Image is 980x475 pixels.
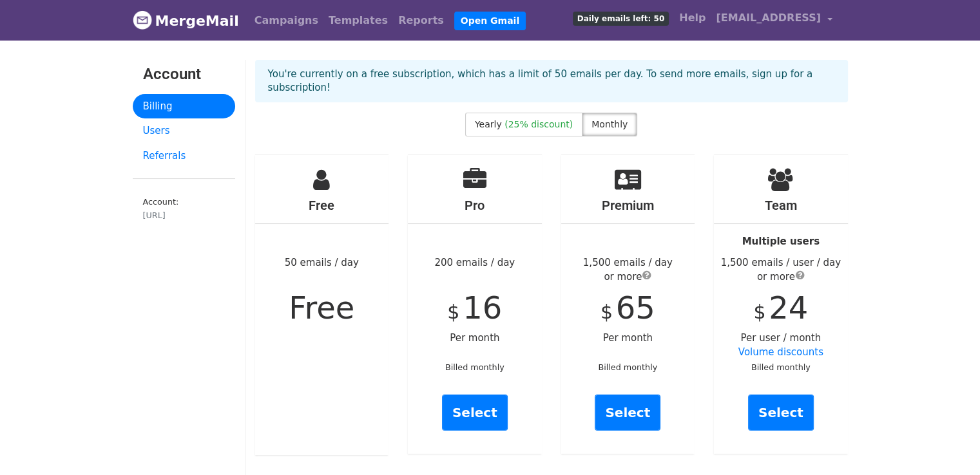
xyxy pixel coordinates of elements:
h3: Account [143,65,225,84]
a: Billing [133,94,235,119]
img: MergeMail logo [133,10,152,30]
small: Billed monthly [445,362,504,372]
div: 50 emails / day [255,155,389,455]
a: Reports [393,8,449,33]
span: $ [600,301,613,323]
a: Users [133,118,235,144]
div: Per month [561,155,695,454]
a: Open Gmail [454,12,526,30]
span: 65 [616,290,655,326]
span: 16 [463,290,502,326]
span: $ [753,301,765,323]
span: [EMAIL_ADDRESS] [716,10,821,26]
h4: Free [255,198,389,213]
small: Billed monthly [598,362,657,372]
div: 1,500 emails / day or more [561,256,695,284]
div: [URL] [143,209,225,221]
iframe: Chat Widget [916,413,980,475]
a: [EMAIL_ADDRESS] [711,5,837,35]
span: 24 [769,290,808,326]
h4: Premium [561,198,695,213]
h4: Team [714,198,848,213]
a: MergeMail [133,7,239,34]
span: Daily emails left: 50 [573,12,669,26]
a: Campaigns [249,8,323,33]
span: $ [447,301,459,323]
div: 1,500 emails / user / day or more [714,256,848,284]
span: (25% discount) [504,119,573,129]
span: Yearly [475,119,502,129]
a: Select [595,395,660,431]
small: Account: [143,197,225,221]
strong: Multiple users [742,236,820,247]
a: Templates [323,8,393,33]
small: Billed monthly [751,362,811,372]
a: Referrals [133,144,235,169]
div: Per user / month [714,155,848,454]
span: Monthly [591,119,628,129]
div: 200 emails / day Per month [408,155,542,454]
a: Daily emails left: 50 [568,5,674,31]
a: Help [674,5,711,31]
a: Select [442,395,508,431]
a: Volume discounts [738,346,823,358]
p: You're currently on a free subscription, which has a limit of 50 emails per day. To send more ema... [268,68,835,95]
a: Select [748,395,814,431]
h4: Pro [408,198,542,213]
span: Free [289,290,354,326]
